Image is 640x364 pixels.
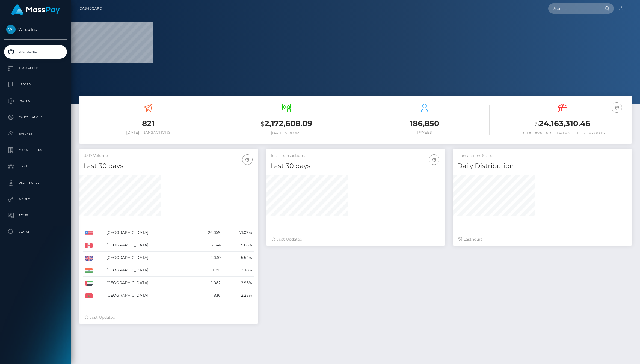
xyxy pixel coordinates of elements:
[4,127,67,141] a: Batches
[83,118,213,129] h3: 821
[360,118,490,129] h3: 186,850
[6,146,65,154] p: Manage Users
[6,211,65,220] p: Taxes
[272,237,440,242] div: Just Updated
[6,179,65,187] p: User Profile
[6,97,65,105] p: Payees
[105,264,191,277] td: [GEOGRAPHIC_DATA]
[105,289,191,302] td: [GEOGRAPHIC_DATA]
[191,226,223,239] td: 26,059
[261,120,265,128] small: $
[85,315,253,320] div: Just Updated
[105,277,191,289] td: [GEOGRAPHIC_DATA]
[498,131,628,135] h6: Total Available Balance for Payouts
[79,3,102,14] a: Dashboard
[4,94,67,108] a: Payees
[4,27,67,32] span: Whop Inc
[4,176,67,190] a: User Profile
[6,195,65,203] p: API Keys
[223,264,254,277] td: 5.10%
[85,231,93,235] img: US.png
[270,161,441,171] h4: Last 30 days
[4,160,67,173] a: Links
[535,120,539,128] small: $
[105,226,191,239] td: [GEOGRAPHIC_DATA]
[6,228,65,236] p: Search
[6,80,65,89] p: Ledger
[191,252,223,264] td: 2,030
[105,239,191,252] td: [GEOGRAPHIC_DATA]
[191,289,223,302] td: 836
[360,130,490,135] h6: Payees
[85,256,93,261] img: GB.png
[223,226,254,239] td: 71.09%
[4,111,67,124] a: Cancellations
[6,48,65,56] p: Dashboard
[4,192,67,206] a: API Keys
[4,61,67,75] a: Transactions
[85,281,93,286] img: AE.png
[85,268,93,273] img: IN.png
[6,162,65,171] p: Links
[4,78,67,91] a: Ledger
[4,209,67,222] a: Taxes
[6,130,65,138] p: Batches
[191,264,223,277] td: 1,871
[221,131,351,135] h6: [DATE] Volume
[223,289,254,302] td: 2.28%
[4,143,67,157] a: Manage Users
[6,25,16,34] img: Whop Inc
[270,153,441,159] h5: Total Transactions
[458,237,626,242] div: Last hours
[85,293,93,298] img: MA.png
[223,239,254,252] td: 5.85%
[6,113,65,121] p: Cancellations
[83,161,254,171] h4: Last 30 days
[457,153,628,159] h5: Transactions Status
[11,4,60,15] img: MassPay Logo
[221,118,351,129] h3: 2,172,608.09
[191,277,223,289] td: 1,082
[6,64,65,72] p: Transactions
[83,153,254,159] h5: USD Volume
[4,45,67,59] a: Dashboard
[223,277,254,289] td: 2.95%
[223,252,254,264] td: 5.54%
[498,118,628,129] h3: 24,163,310.46
[548,3,600,14] input: Search...
[4,225,67,239] a: Search
[191,239,223,252] td: 2,144
[85,243,93,248] img: CA.png
[83,130,213,135] h6: [DATE] Transactions
[457,161,628,171] h4: Daily Distribution
[105,252,191,264] td: [GEOGRAPHIC_DATA]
